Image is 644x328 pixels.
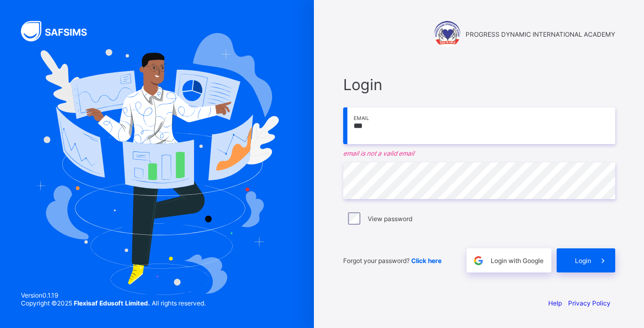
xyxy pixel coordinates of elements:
[343,75,615,94] span: Login
[491,257,544,265] span: Login with Google
[368,215,412,223] label: View password
[21,299,206,307] span: Copyright © 2025 All rights reserved.
[466,30,615,38] span: PROGRESS DYNAMIC INTERNATIONAL ACADEMY
[74,299,150,307] strong: Flexisaf Edusoft Limited.
[343,149,615,157] em: email is not a valid email
[411,257,442,265] a: Click here
[568,299,611,307] a: Privacy Policy
[343,257,442,265] span: Forgot your password?
[21,21,99,41] img: SAFSIMS Logo
[575,257,591,265] span: Login
[548,299,562,307] a: Help
[21,291,206,299] span: Version 0.1.19
[35,33,279,296] img: Hero Image
[472,255,484,267] img: google.396cfc9801f0270233282035f929180a.svg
